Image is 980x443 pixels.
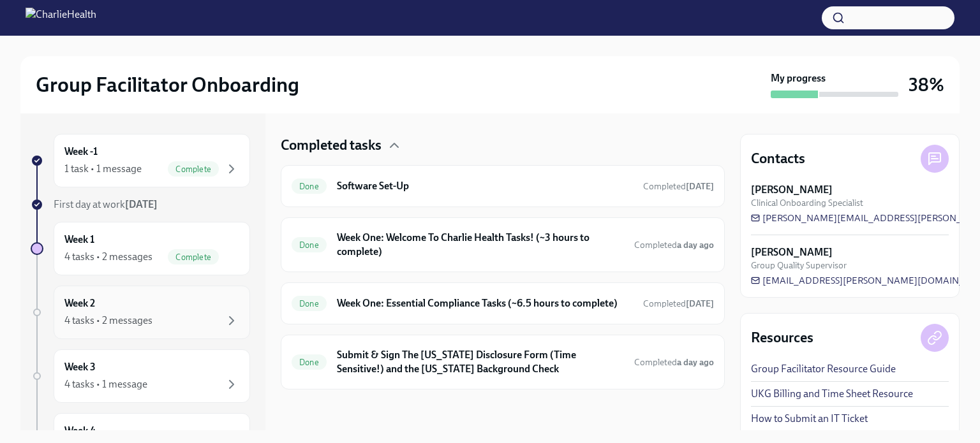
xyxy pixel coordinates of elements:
h6: Software Set-Up [337,179,633,193]
a: Week 34 tasks • 1 message [31,349,250,403]
span: First day at work [54,198,158,210]
div: 4 tasks • 2 messages [64,250,152,264]
a: Week 14 tasks • 2 messagesComplete [31,222,250,275]
h6: Week One: Welcome To Charlie Health Tasks! (~3 hours to complete) [337,231,624,259]
strong: [DATE] [125,198,158,210]
span: Group Quality Supervisor [751,259,847,272]
h6: Week One: Essential Compliance Tasks (~6.5 hours to complete) [337,296,633,310]
h4: Contacts [751,149,805,168]
a: Week -11 task • 1 messageComplete [31,134,250,187]
h6: Submit & Sign The [US_STATE] Disclosure Form (Time Sensitive!) and the [US_STATE] Background Check [337,348,624,376]
a: First day at work[DATE] [31,198,250,212]
span: Done [292,240,327,250]
span: Complete [168,164,219,174]
span: Done [292,299,327,309]
a: How to Submit an IT Ticket [751,412,868,426]
h6: Week 3 [64,360,96,374]
strong: My progress [771,71,826,85]
h6: Week 1 [64,233,94,247]
h3: 38% [909,73,944,96]
h4: Completed tasks [281,136,382,155]
h6: Week 4 [64,424,96,438]
div: 4 tasks • 2 messages [64,314,152,328]
span: Completed [634,240,714,251]
span: Clinical Onboarding Specialist [751,197,863,209]
span: August 16th, 2025 21:17 [643,180,714,192]
a: DoneSubmit & Sign The [US_STATE] Disclosure Form (Time Sensitive!) and the [US_STATE] Background ... [292,345,714,379]
span: Done [292,182,327,191]
a: Week 24 tasks • 2 messages [31,286,250,339]
strong: [DATE] [686,181,714,192]
h6: Week -1 [64,145,98,159]
h4: Resources [751,328,813,347]
a: DoneWeek One: Essential Compliance Tasks (~6.5 hours to complete)Completed[DATE] [292,293,714,314]
a: DoneSoftware Set-UpCompleted[DATE] [292,176,714,196]
a: UKG Billing and Time Sheet Resource [751,387,913,401]
strong: a day ago [677,240,714,251]
a: Group Facilitator Resource Guide [751,362,896,376]
strong: a day ago [677,357,714,368]
strong: [PERSON_NAME] [751,183,833,197]
strong: [PERSON_NAME] [751,245,833,259]
h2: Group Facilitator Onboarding [36,72,299,98]
div: 4 tasks • 1 message [64,377,147,391]
span: Complete [168,252,219,262]
a: DoneWeek One: Welcome To Charlie Health Tasks! (~3 hours to complete)Completeda day ago [292,228,714,261]
strong: [DATE] [686,298,714,309]
div: Completed tasks [281,136,725,155]
span: Completed [643,298,714,309]
div: 1 task • 1 message [64,162,142,176]
h6: Week 2 [64,296,95,310]
span: August 19th, 2025 18:16 [634,239,714,251]
span: August 20th, 2025 23:42 [643,298,714,310]
span: August 19th, 2025 18:14 [634,356,714,368]
span: Completed [643,181,714,192]
span: Done [292,358,327,367]
span: Completed [634,357,714,368]
img: CharlieHealth [26,8,96,28]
